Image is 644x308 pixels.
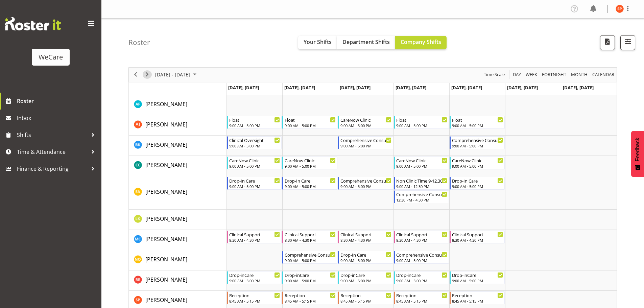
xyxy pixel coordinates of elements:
div: previous period [130,68,141,82]
div: Clinical Support [285,231,336,238]
div: Rachel Els"s event - Drop-inCare Begin From Wednesday, September 3, 2025 at 9:00:00 AM GMT+12:00 ... [338,271,393,284]
div: Drop-inCare [340,271,391,278]
span: [DATE], [DATE] [507,85,538,91]
div: Charlotte Courtney"s event - CareNow Clinic Begin From Friday, September 5, 2025 at 9:00:00 AM GM... [450,157,505,169]
div: Reception [285,292,336,299]
a: [PERSON_NAME] [145,276,187,284]
a: [PERSON_NAME] [145,188,187,196]
div: Ena Advincula"s event - Non Clinic Time 9-12.30 Begin From Thursday, September 4, 2025 at 9:00:00... [394,177,449,190]
div: Comprehensive Consult [285,251,336,258]
div: 9:00 AM - 5:00 PM [452,163,503,169]
div: 8:45 AM - 5:15 PM [340,298,391,304]
button: Feedback - Show survey [631,131,644,177]
div: Samantha Poultney"s event - Reception Begin From Wednesday, September 3, 2025 at 8:45:00 AM GMT+1... [338,291,393,304]
span: Week [525,70,538,79]
div: 9:00 AM - 5:00 PM [285,163,336,169]
div: Charlotte Courtney"s event - CareNow Clinic Begin From Monday, September 1, 2025 at 9:00:00 AM GM... [227,157,282,169]
span: Day [512,70,522,79]
td: Ena Advincula resource [129,176,226,210]
td: Liandy Kritzinger resource [129,210,226,230]
div: Brian Ko"s event - Comprehensive Consult Begin From Friday, September 5, 2025 at 9:00:00 AM GMT+1... [450,136,505,149]
img: Rosterit website logo [5,17,61,30]
div: September 01 - 07, 2025 [153,68,200,82]
div: 9:00 AM - 5:00 PM [285,184,336,189]
div: 9:00 AM - 5:00 PM [229,278,280,283]
div: Clinical Support [396,231,447,238]
div: CareNow Clinic [452,157,503,164]
div: 9:00 AM - 5:00 PM [340,278,391,283]
div: CareNow Clinic [340,116,391,123]
span: Department Shifts [342,38,390,46]
td: Natasha Ottley resource [129,250,226,270]
div: 8:45 AM - 5:15 PM [285,298,336,304]
td: Amy Johannsen resource [129,115,226,136]
div: Mary Childs"s event - Clinical Support Begin From Friday, September 5, 2025 at 8:30:00 AM GMT+12:... [450,231,505,243]
span: [PERSON_NAME] [145,188,187,195]
a: [PERSON_NAME] [145,100,187,108]
div: 8:45 AM - 5:15 PM [452,298,503,304]
button: Timeline Day [512,70,522,79]
button: Previous [131,70,140,79]
div: Rachel Els"s event - Drop-inCare Begin From Friday, September 5, 2025 at 9:00:00 AM GMT+12:00 End... [450,271,505,284]
div: 8:45 AM - 5:15 PM [396,298,447,304]
div: Reception [396,292,447,299]
a: [PERSON_NAME] [145,120,187,128]
div: CareNow Clinic [285,157,336,164]
div: Charlotte Courtney"s event - CareNow Clinic Begin From Thursday, September 4, 2025 at 9:00:00 AM ... [394,157,449,169]
span: [PERSON_NAME] [145,276,187,283]
a: [PERSON_NAME] [145,255,187,263]
div: Ena Advincula"s event - Comprehensive Consult Begin From Thursday, September 4, 2025 at 12:30:00 ... [394,190,449,203]
span: Finance & Reporting [17,164,88,174]
div: Natasha Ottley"s event - Drop-In Care Begin From Wednesday, September 3, 2025 at 9:00:00 AM GMT+1... [338,251,393,264]
div: 8:30 AM - 4:30 PM [229,237,280,243]
span: [PERSON_NAME] [145,296,187,304]
span: [DATE], [DATE] [396,85,426,91]
span: [DATE], [DATE] [451,85,482,91]
div: Mary Childs"s event - Clinical Support Begin From Thursday, September 4, 2025 at 8:30:00 AM GMT+1... [394,231,449,243]
div: Natasha Ottley"s event - Comprehensive Consult Begin From Tuesday, September 2, 2025 at 9:00:00 A... [282,251,337,264]
div: Drop-inCare [285,271,336,278]
button: Department Shifts [337,36,395,49]
div: Amy Johannsen"s event - Float Begin From Monday, September 1, 2025 at 9:00:00 AM GMT+12:00 Ends A... [227,116,282,129]
button: Timeline Week [525,70,539,79]
button: Time Scale [483,70,506,79]
span: [PERSON_NAME] [145,161,187,169]
div: 9:00 AM - 5:00 PM [285,123,336,128]
div: Drop-inCare [396,271,447,278]
a: [PERSON_NAME] [145,235,187,243]
button: Timeline Month [570,70,589,79]
div: Rachel Els"s event - Drop-inCare Begin From Monday, September 1, 2025 at 9:00:00 AM GMT+12:00 End... [227,271,282,284]
div: 8:30 AM - 4:30 PM [396,237,447,243]
span: calendar [592,70,615,79]
div: Ena Advincula"s event - Drop-In Care Begin From Tuesday, September 2, 2025 at 9:00:00 AM GMT+12:0... [282,177,337,190]
div: Comprehensive Consult [340,177,391,184]
a: [PERSON_NAME] [145,141,187,149]
span: [DATE], [DATE] [228,85,259,91]
span: Month [570,70,588,79]
div: 9:00 AM - 5:00 PM [229,163,280,169]
div: 9:00 AM - 5:00 PM [340,184,391,189]
div: 9:00 AM - 5:00 PM [340,258,391,263]
div: 8:30 AM - 4:30 PM [340,237,391,243]
div: Drop-In Care [285,177,336,184]
div: Mary Childs"s event - Clinical Support Begin From Wednesday, September 3, 2025 at 8:30:00 AM GMT+... [338,231,393,243]
div: 8:30 AM - 4:30 PM [285,237,336,243]
span: Shifts [17,130,88,140]
span: [PERSON_NAME] [145,256,187,263]
div: Float [285,116,336,123]
div: WeCare [39,52,63,62]
div: 9:00 AM - 5:00 PM [285,258,336,263]
button: Next [143,70,152,79]
div: Float [229,116,280,123]
button: Your Shifts [298,36,337,49]
div: 9:00 AM - 5:00 PM [452,123,503,128]
div: 8:45 AM - 5:15 PM [229,298,280,304]
button: Fortnight [541,70,568,79]
div: Mary Childs"s event - Clinical Support Begin From Tuesday, September 2, 2025 at 8:30:00 AM GMT+12... [282,231,337,243]
div: Ena Advincula"s event - Drop-In Care Begin From Friday, September 5, 2025 at 9:00:00 AM GMT+12:00... [450,177,505,190]
span: [PERSON_NAME] [145,121,187,128]
img: samantha-poultney11298.jpg [616,5,624,13]
div: Drop-inCare [452,271,503,278]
